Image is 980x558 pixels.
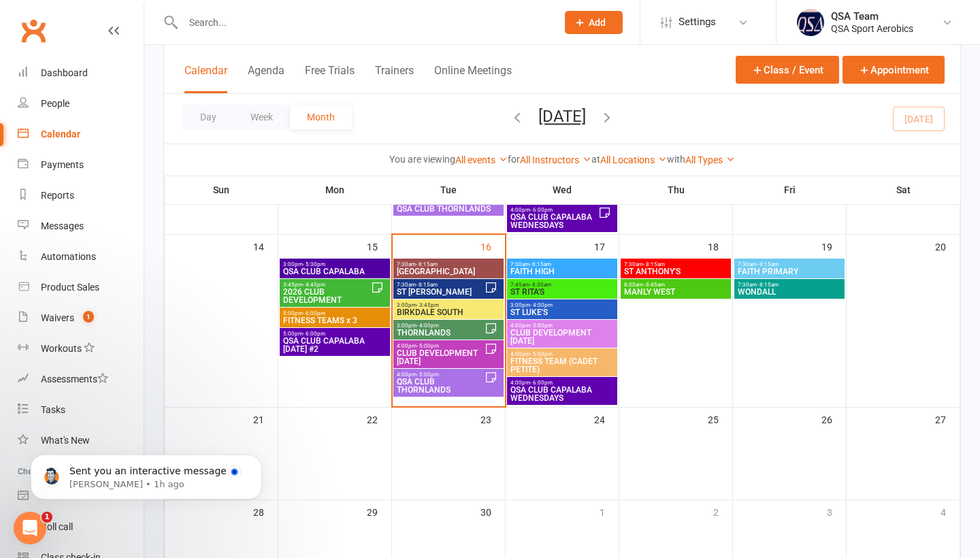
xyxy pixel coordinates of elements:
[18,180,144,211] a: Reports
[708,408,732,430] div: 25
[282,261,387,267] span: 3:00pm
[179,13,547,32] input: Search...
[623,261,728,267] span: 7:30am
[396,329,485,337] span: THORNLANDS
[183,105,233,129] button: Day
[282,282,371,288] span: 3:45pm
[530,323,553,329] span: - 5:00pm
[392,176,506,204] th: Tue
[843,56,945,84] button: Appointment
[282,288,371,304] span: 2026 CLUB DEVELOPMENT
[529,282,551,288] span: - 8:30am
[538,107,586,126] button: [DATE]
[233,105,290,129] button: Week
[827,500,846,523] div: 3
[18,303,144,333] a: Waivers 1
[396,349,485,365] span: CLUB DEVELOPMENT [DATE]
[18,88,144,119] a: People
[643,282,665,288] span: - 8:45am
[737,267,842,276] span: FAITH PRIMARY
[184,64,227,93] button: Calendar
[510,207,598,213] span: 4:00pm
[847,176,960,204] th: Sat
[416,323,439,329] span: - 4:00pm
[396,267,501,276] span: [GEOGRAPHIC_DATA]
[41,251,96,262] div: Automations
[480,235,505,257] div: 16
[18,364,144,395] a: Assessments
[737,282,842,288] span: 7:30am
[396,343,485,349] span: 4:00pm
[253,408,278,430] div: 21
[480,500,505,523] div: 30
[510,351,615,357] span: 4:00pm
[679,7,716,37] span: Settings
[303,331,325,337] span: - 6:00pm
[737,261,842,267] span: 7:30am
[14,512,46,544] iframe: Intercom live chat
[529,261,551,267] span: - 8:15am
[41,282,99,293] div: Product Sales
[165,176,278,204] th: Sun
[290,105,352,129] button: Month
[510,282,615,288] span: 7:45am
[18,119,144,150] a: Calendar
[41,67,88,78] div: Dashboard
[18,395,144,425] a: Tasks
[520,154,591,165] a: All Instructors
[41,220,84,231] div: Messages
[416,282,438,288] span: - 8:15am
[480,408,505,430] div: 23
[367,235,391,257] div: 15
[396,378,485,394] span: QSA CLUB THORNLANDS
[18,333,144,364] a: Workouts
[389,154,455,165] strong: You are viewing
[935,408,960,430] div: 27
[282,310,387,316] span: 5:00pm
[941,500,960,523] div: 4
[16,14,50,48] a: Clubworx
[667,154,685,165] strong: with
[565,11,623,34] button: Add
[510,261,615,267] span: 7:30am
[396,302,501,308] span: 3:00pm
[757,261,779,267] span: - 8:15am
[248,64,284,93] button: Agenda
[396,205,501,213] span: QSA CLUB THORNLANDS
[41,159,84,170] div: Payments
[41,521,73,532] div: Roll call
[600,154,667,165] a: All Locations
[303,261,325,267] span: - 5:30pm
[416,343,439,349] span: - 5:00pm
[305,64,355,93] button: Free Trials
[303,310,325,316] span: - 6:00pm
[41,374,108,384] div: Assessments
[510,380,615,386] span: 4:00pm
[278,176,392,204] th: Mon
[18,150,144,180] a: Payments
[83,311,94,323] span: 1
[510,213,598,229] span: QSA CLUB CAPALABA WEDNESDAYS
[41,312,74,323] div: Waivers
[396,323,485,329] span: 3:00pm
[41,190,74,201] div: Reports
[41,343,82,354] div: Workouts
[935,235,960,257] div: 20
[757,282,779,288] span: - 8:15am
[594,408,619,430] div: 24
[831,22,913,35] div: QSA Sport Aerobics
[18,242,144,272] a: Automations
[623,288,728,296] span: MANLY WEST
[510,308,615,316] span: ST LUKE'S
[510,357,615,374] span: FITNESS TEAM (CADET PETITE)
[41,98,69,109] div: People
[623,267,728,276] span: ST ANTHONY'S
[416,261,438,267] span: - 8:15am
[510,386,615,402] span: QSA CLUB CAPALABA WEDNESDAYS
[530,380,553,386] span: - 6:00pm
[713,500,732,523] div: 2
